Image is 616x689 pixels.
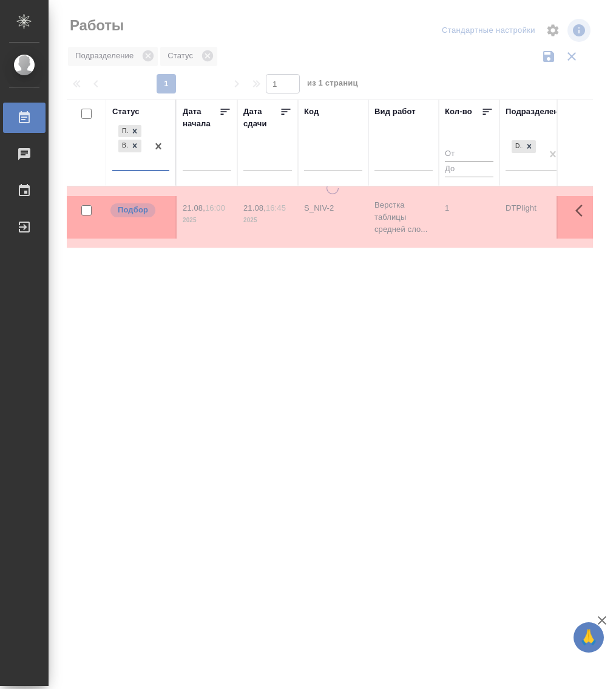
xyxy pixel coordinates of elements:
div: Подразделение [506,106,568,118]
div: Вид работ [374,106,416,118]
div: Подбор, Выполнен [117,124,143,139]
div: Статус [112,106,140,118]
div: Подбор [118,125,128,138]
div: Можно подбирать исполнителей [109,202,169,219]
div: DTPlight [510,139,537,154]
div: Кол-во [445,106,472,118]
div: DTPlight [512,140,523,153]
div: Дата начала [183,106,219,130]
button: 🙏 [574,622,604,653]
button: Здесь прячутся важные кнопки [568,196,597,225]
div: Подбор, Выполнен [117,138,143,154]
p: Подбор [118,204,148,216]
input: До [445,161,493,177]
div: Выполнен [118,140,128,152]
div: Дата сдачи [243,106,280,130]
div: Код [304,106,319,118]
span: 🙏 [578,625,599,650]
input: От [445,147,493,162]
